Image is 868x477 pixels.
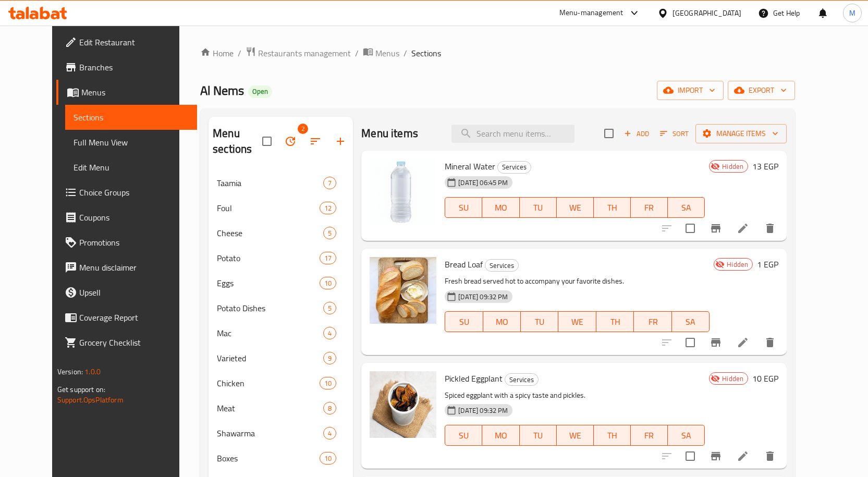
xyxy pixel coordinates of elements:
[217,252,320,264] span: Potato
[445,389,705,402] p: Spiced eggplant with a spicy taste and pickles.
[355,47,359,59] li: /
[486,428,515,443] span: MO
[601,314,630,329] span: TH
[320,203,336,213] span: 12
[449,428,478,443] span: SU
[56,30,197,55] a: Edit Restaurant
[324,429,336,438] span: 4
[200,79,244,102] span: Al Nems
[56,80,197,105] a: Menus
[320,253,336,263] span: 17
[752,371,778,386] h6: 10 EGP
[736,84,787,97] span: export
[217,227,323,239] span: Cheese
[679,332,701,353] span: Select to update
[487,314,517,329] span: MO
[679,445,701,467] span: Select to update
[320,452,336,464] div: items
[320,377,336,389] div: items
[631,197,668,218] button: FR
[79,36,189,48] span: Edit Restaurant
[57,383,105,396] span: Get support on:
[485,260,518,272] span: Services
[737,336,749,349] a: Edit menu item
[561,200,590,215] span: WE
[56,55,197,80] a: Branches
[723,260,752,270] span: Hidden
[672,200,701,215] span: SA
[213,126,262,157] h2: Menu sections
[209,296,353,321] div: Potato Dishes5
[411,47,441,59] span: Sections
[668,197,705,218] button: SA
[668,425,705,446] button: SA
[303,129,328,154] span: Sort sections
[563,314,592,329] span: WE
[57,365,83,378] span: Version:
[757,216,783,241] button: delete
[524,200,553,215] span: TU
[454,292,512,302] span: [DATE] 09:32 PM
[445,256,483,272] span: Bread Loaf
[703,444,728,469] button: Branch-specific-item
[737,222,749,235] a: Edit menu item
[217,402,323,414] span: Meat
[482,197,519,218] button: MO
[620,126,653,142] span: Add item
[74,111,189,124] span: Sections
[445,158,495,174] span: Mineral Water
[217,377,320,389] div: Chicken
[323,302,336,314] div: items
[635,428,664,443] span: FR
[217,352,323,364] span: Varieted
[209,396,353,421] div: Meat8
[757,444,783,469] button: delete
[217,452,320,464] span: Boxes
[524,428,553,443] span: TU
[65,130,197,155] a: Full Menu View
[445,311,483,332] button: SU
[217,277,320,289] span: Eggs
[375,47,399,59] span: Menus
[324,403,336,413] span: 8
[217,302,323,314] div: Potato Dishes
[598,428,627,443] span: TH
[505,373,539,386] div: Services
[695,124,787,143] button: Manage items
[672,428,701,443] span: SA
[56,255,197,280] a: Menu disclaimer
[320,378,336,388] span: 10
[404,47,407,59] li: /
[320,277,336,289] div: items
[660,128,689,140] span: Sort
[449,314,479,329] span: SU
[657,81,724,100] button: import
[370,257,436,324] img: Bread Loaf
[703,330,728,355] button: Branch-specific-item
[200,47,234,59] a: Home
[620,126,653,142] button: Add
[323,177,336,189] div: items
[56,180,197,205] a: Choice Groups
[323,227,336,239] div: items
[57,393,124,407] a: Support.OpsPlatform
[56,230,197,255] a: Promotions
[209,246,353,271] div: Potato17
[256,130,278,152] span: Select all sections
[324,303,336,313] span: 5
[498,161,531,173] span: Services
[79,261,189,274] span: Menu disclaimer
[248,87,272,96] span: Open
[594,425,631,446] button: TH
[209,170,353,195] div: Taamia7
[728,81,795,100] button: export
[483,311,521,332] button: MO
[676,314,705,329] span: SA
[323,352,336,364] div: items
[79,61,189,74] span: Branches
[324,228,336,238] span: 5
[323,427,336,439] div: items
[757,257,778,272] h6: 1 EGP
